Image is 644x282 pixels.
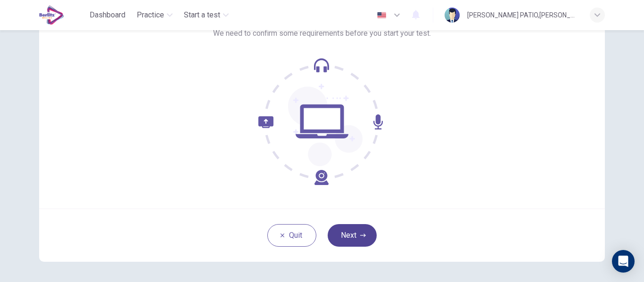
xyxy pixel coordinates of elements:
[376,12,388,19] img: en
[445,8,460,23] img: Profile picture
[184,9,220,21] span: Start a test
[86,7,129,24] button: Dashboard
[328,224,377,247] button: Next
[467,9,578,21] div: [PERSON_NAME] PATIO,[PERSON_NAME]
[180,7,232,24] button: Start a test
[39,6,64,24] img: EduSynch logo
[39,6,86,24] a: EduSynch logo
[90,9,125,21] span: Dashboard
[137,9,164,21] span: Practice
[213,28,431,39] span: We need to confirm some requirements before you start your test.
[133,7,176,24] button: Practice
[267,224,316,247] button: Quit
[612,250,635,273] div: Open Intercom Messenger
